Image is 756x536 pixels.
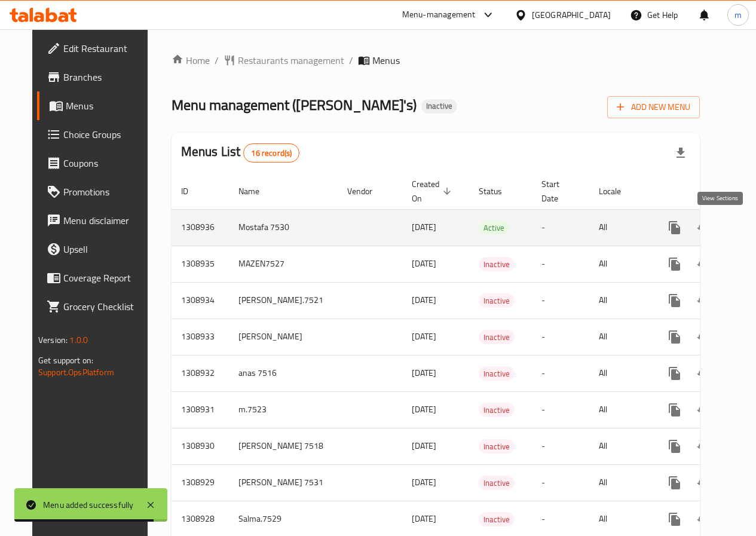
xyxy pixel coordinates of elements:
td: - [532,391,589,428]
td: All [589,282,651,318]
a: Support.OpsPlatform [38,365,114,380]
td: All [589,209,651,246]
span: Edit Restaurant [63,41,149,56]
a: Edit Restaurant [37,34,158,63]
div: Inactive [479,403,515,417]
td: 1308929 [172,464,229,501]
a: Menus [37,91,158,120]
div: [GEOGRAPHIC_DATA] [532,8,611,22]
td: - [532,209,589,246]
button: more [660,286,689,315]
a: Branches [37,63,158,91]
div: Total records count [243,143,299,163]
a: Menu disclaimer [37,206,158,235]
button: more [660,432,689,461]
span: Inactive [479,513,515,526]
td: - [532,246,589,282]
button: more [660,359,689,388]
button: more [660,250,689,278]
span: Vendor [347,184,388,198]
div: Inactive [479,330,515,344]
td: 1308932 [172,355,229,391]
li: / [215,53,219,68]
a: Coverage Report [37,264,158,292]
button: Change Status [689,432,718,461]
div: Menu added successfully [43,498,134,512]
span: Version: [38,332,68,348]
div: Active [479,220,509,235]
span: 16 record(s) [244,148,299,159]
div: Menu-management [402,8,476,22]
button: Change Status [689,505,718,534]
td: 1308933 [172,318,229,355]
div: Inactive [479,439,515,454]
td: - [532,428,589,464]
td: 1308930 [172,428,229,464]
button: Change Status [689,323,718,351]
span: Menu disclaimer [63,213,149,228]
span: Menus [372,53,400,68]
span: Inactive [479,367,515,381]
span: 1.0.0 [69,332,88,348]
td: All [589,355,651,391]
td: - [532,282,589,318]
span: [DATE] [412,256,436,271]
span: Coverage Report [63,271,149,285]
span: [DATE] [412,474,436,490]
a: Home [172,53,210,68]
a: Upsell [37,235,158,264]
nav: breadcrumb [172,53,700,68]
td: m.7523 [229,391,338,428]
a: Grocery Checklist [37,292,158,321]
button: Change Status [689,396,718,424]
div: Export file [666,139,695,167]
button: Change Status [689,468,718,497]
td: Mostafa 7530 [229,209,338,246]
span: [DATE] [412,219,436,235]
button: more [660,323,689,351]
span: [DATE] [412,365,436,381]
td: - [532,318,589,355]
span: Coupons [63,156,149,170]
span: Grocery Checklist [63,299,149,314]
span: ID [181,184,204,198]
span: Inactive [479,403,515,417]
a: Restaurants management [224,53,344,68]
button: more [660,468,689,497]
span: Upsell [63,242,149,256]
td: - [532,464,589,501]
button: more [660,396,689,424]
div: Inactive [479,476,515,490]
span: [DATE] [412,329,436,344]
td: [PERSON_NAME] 7518 [229,428,338,464]
span: [DATE] [412,402,436,417]
td: 1308935 [172,246,229,282]
button: Change Status [689,250,718,278]
span: Active [479,221,509,235]
div: Inactive [479,293,515,308]
button: more [660,213,689,242]
span: Inactive [479,258,515,271]
a: Promotions [37,177,158,206]
span: Name [238,184,275,198]
span: [DATE] [412,511,436,526]
span: Menu management ( [PERSON_NAME]'s ) [172,91,417,118]
span: Inactive [479,330,515,344]
td: anas 7516 [229,355,338,391]
button: Add New Menu [607,96,700,118]
span: Inactive [421,101,457,111]
h2: Menus List [181,143,299,163]
span: Get support on: [38,353,93,368]
span: [DATE] [412,438,436,454]
td: MAZEN7527 [229,246,338,282]
span: Status [479,184,518,198]
span: Menus [66,99,149,113]
button: more [660,505,689,534]
td: All [589,318,651,355]
td: [PERSON_NAME] 7531 [229,464,338,501]
span: Locale [599,184,636,198]
td: All [589,428,651,464]
div: Inactive [421,99,457,114]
